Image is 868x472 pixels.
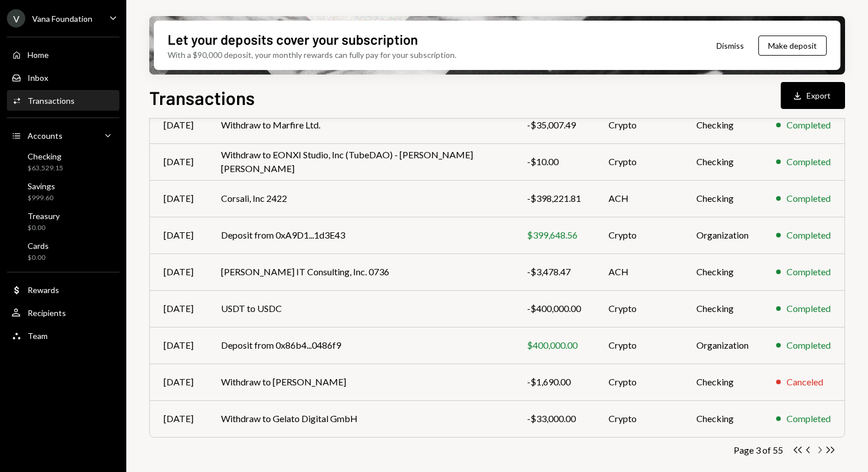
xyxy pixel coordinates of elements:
a: Team [7,325,119,346]
td: Withdraw to [PERSON_NAME] [207,364,513,400]
div: Canceled [786,375,823,389]
td: Checking [683,400,762,437]
div: Completed [786,265,831,279]
td: Crypto [595,107,683,143]
td: Checking [683,107,762,143]
div: Completed [786,192,831,205]
div: Completed [786,412,831,426]
div: [DATE] [164,375,193,389]
td: USDT to USDC [207,290,513,327]
div: $63,529.15 [28,163,63,173]
td: Crypto [595,143,683,180]
div: Checking [28,151,63,161]
div: Completed [786,228,831,242]
div: Recipients [28,308,66,318]
div: [DATE] [164,192,193,205]
a: Checking$63,529.15 [7,148,119,175]
div: $0.00 [28,253,49,263]
button: Dismiss [702,32,758,59]
div: -$10.00 [527,155,581,169]
td: Corsali, Inc 2422 [207,180,513,217]
div: Let your deposits cover your subscription [168,30,418,49]
button: Make deposit [758,36,827,56]
div: Rewards [28,285,59,295]
a: Cards$0.00 [7,237,119,265]
td: Withdraw to Gelato Digital GmbH [207,400,513,437]
a: Rewards [7,279,119,300]
div: V [7,9,25,28]
td: Checking [683,290,762,327]
td: Checking [683,253,762,290]
td: ACH [595,253,683,290]
a: Treasury$0.00 [7,208,119,235]
div: -$3,478.47 [527,265,581,279]
div: [DATE] [164,155,193,169]
a: Transactions [7,90,119,111]
a: Home [7,44,119,65]
td: Crypto [595,364,683,400]
td: [PERSON_NAME] IT Consulting, Inc. 0736 [207,253,513,290]
td: ACH [595,180,683,217]
div: [DATE] [164,265,193,279]
td: Organization [683,327,762,364]
h1: Transactions [149,86,255,109]
div: Accounts [28,131,63,141]
td: Deposit from 0x86b4...0486f9 [207,327,513,364]
div: Team [28,331,48,341]
td: Crypto [595,217,683,253]
td: Withdraw to Marfire Ltd. [207,107,513,143]
div: [DATE] [164,302,193,315]
a: Inbox [7,67,119,88]
div: Transactions [28,96,75,106]
div: -$35,007.49 [527,118,581,132]
div: Savings [28,181,55,191]
div: -$33,000.00 [527,412,581,426]
div: Home [28,50,49,60]
div: [DATE] [164,412,193,426]
div: Completed [786,302,831,315]
div: Inbox [28,73,48,83]
div: Completed [786,118,831,132]
td: Withdraw to EONXI Studio, Inc (TubeDAO) - [PERSON_NAME] [PERSON_NAME] [207,143,513,180]
div: -$1,690.00 [527,375,581,389]
div: -$400,000.00 [527,302,581,315]
td: Checking [683,143,762,180]
div: Vana Foundation [32,14,92,24]
div: [DATE] [164,228,193,242]
a: Savings$999.60 [7,178,119,205]
button: Export [781,82,845,109]
td: Deposit from 0xA9D1...1d3E43 [207,217,513,253]
td: Crypto [595,400,683,437]
div: [DATE] [164,338,193,352]
div: Completed [786,155,831,169]
td: Checking [683,364,762,400]
div: Page 3 of 55 [734,444,783,455]
td: Checking [683,180,762,217]
a: Accounts [7,125,119,146]
div: Cards [28,241,49,251]
div: $399,648.56 [527,228,581,242]
div: $400,000.00 [527,338,581,352]
div: Completed [786,338,831,352]
div: Treasury [28,211,60,221]
div: -$398,221.81 [527,192,581,205]
td: Organization [683,217,762,253]
div: [DATE] [164,118,193,132]
td: Crypto [595,290,683,327]
div: $999.60 [28,193,55,203]
td: Crypto [595,327,683,364]
div: $0.00 [28,223,60,233]
a: Recipients [7,302,119,323]
div: With a $90,000 deposit, your monthly rewards can fully pay for your subscription. [168,49,456,61]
